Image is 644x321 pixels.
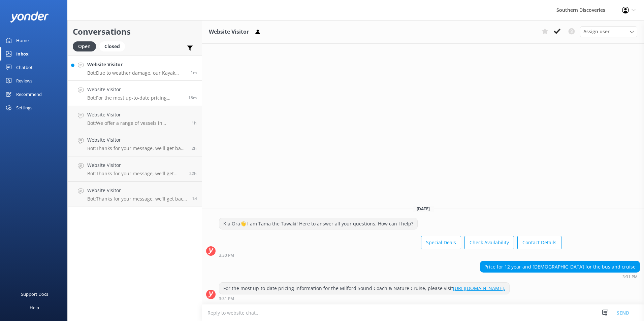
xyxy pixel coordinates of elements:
span: Assign user [583,28,610,35]
span: Oct 06 2025 01:54pm (UTC +13:00) Pacific/Auckland [192,120,197,126]
a: Closed [99,42,128,50]
a: Website VisitorBot:For the most up-to-date pricing information for the Milford Sound Coach & Natu... [68,81,202,106]
h3: Website Visitor [209,28,249,36]
img: yonder-white-logo.png [10,11,49,23]
div: Closed [99,41,125,51]
p: Bot: Thanks for your message, we'll get back to you as soon as we can. You're also welcome to kee... [87,145,187,151]
span: [DATE] [413,206,434,212]
div: Oct 06 2025 03:31pm (UTC +13:00) Pacific/Auckland [219,296,510,301]
span: Oct 06 2025 03:48pm (UTC +13:00) Pacific/Auckland [191,70,197,75]
div: Chatbot [16,61,33,74]
span: Oct 05 2025 04:51pm (UTC +13:00) Pacific/Auckland [189,171,197,176]
div: For the most up-to-date pricing information for the Milford Sound Coach & Nature Cruise, please v... [219,283,509,294]
p: Bot: We offer a range of vessels in [GEOGRAPHIC_DATA], with capacities ranging from 45 to 280 pas... [87,120,187,126]
p: Bot: Thanks for your message, we'll get back to you as soon as we can. You're also welcome to kee... [87,196,187,202]
div: Kia Ora👋 I am Tama the Tawaki! Here to answer all your questions. How can I help? [219,218,417,229]
div: Price for 12 year and [DEMOGRAPHIC_DATA] for the bus and cruise [480,261,640,273]
button: Special Deals [421,236,461,249]
div: Oct 06 2025 03:31pm (UTC +13:00) Pacific/Auckland [480,274,640,279]
a: Website VisitorBot:Thanks for your message, we'll get back to you as soon as we can. You're also ... [68,182,202,207]
div: Help [30,301,39,314]
button: Check Availability [464,236,514,249]
strong: 3:30 PM [219,253,234,257]
h4: Website Visitor [87,136,187,144]
p: Bot: Thanks for your message, we'll get back to you as soon as we can. You're also welcome to kee... [87,171,184,177]
p: Bot: For the most up-to-date pricing information for the Milford Sound Coach & Nature Cruise, ple... [87,95,183,101]
div: Inbox [16,47,29,61]
div: Support Docs [21,287,48,301]
div: Oct 06 2025 03:30pm (UTC +13:00) Pacific/Auckland [219,253,561,257]
a: Website VisitorBot:Thanks for your message, we'll get back to you as soon as we can. You're also ... [68,131,202,156]
div: Reviews [16,74,32,87]
span: Oct 06 2025 01:29pm (UTC +13:00) Pacific/Auckland [192,145,197,151]
div: Settings [16,101,32,114]
h4: Website Visitor [87,187,187,194]
a: [URL][DOMAIN_NAME]. [453,285,505,291]
a: Website VisitorBot:Due to weather damage, our Kayak Shed is temporarily closed, and we don’t have... [68,56,202,81]
h4: Website Visitor [87,86,183,93]
strong: 3:31 PM [219,297,234,301]
span: Oct 06 2025 03:31pm (UTC +13:00) Pacific/Auckland [188,95,197,101]
h4: Website Visitor [87,162,184,169]
div: Recommend [16,87,42,101]
span: Oct 05 2025 02:58pm (UTC +13:00) Pacific/Auckland [192,196,197,202]
strong: 3:31 PM [622,275,638,279]
div: Assign User [580,26,637,37]
a: Website VisitorBot:Thanks for your message, we'll get back to you as soon as we can. You're also ... [68,156,202,182]
div: Home [16,34,29,47]
div: Open [73,41,96,51]
h2: Conversations [73,25,197,38]
h4: Website Visitor [87,111,187,118]
a: Website VisitorBot:We offer a range of vessels in [GEOGRAPHIC_DATA], with capacities ranging from... [68,106,202,131]
a: Open [73,42,99,50]
button: Contact Details [517,236,561,249]
h4: Website Visitor [87,61,186,68]
p: Bot: Due to weather damage, our Kayak Shed is temporarily closed, and we don’t have a reopening d... [87,70,186,76]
